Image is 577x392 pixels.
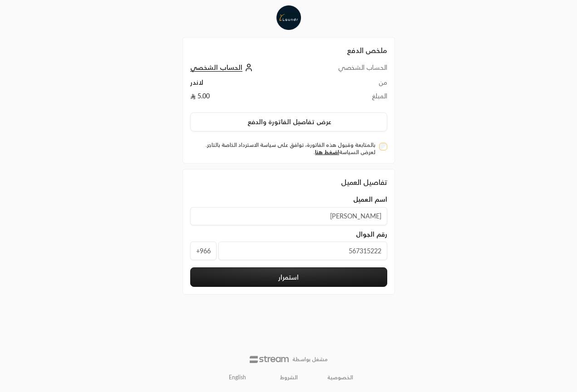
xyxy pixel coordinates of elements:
[353,195,387,204] span: اسم العميل
[292,356,328,363] p: مشغل بواسطة
[356,230,387,239] span: رقم الجوال
[190,92,302,105] td: 5.00
[190,242,217,260] span: +966
[327,374,353,381] a: الخصوصية
[302,78,387,92] td: من
[194,141,376,156] label: بالمتابعة وقبول هذه الفاتورة، توافق على سياسة الاسترداد الخاصة بالتاجر. لعرض السياسة .
[302,63,387,78] td: الحساب الشخصي
[276,5,301,30] img: Company Logo
[190,112,387,131] button: عرض تفاصيل الفاتورة والدفع
[190,177,387,188] div: تفاصيل العميل
[190,63,255,71] a: الحساب الشخصي
[302,92,387,105] td: المبلغ
[190,63,242,72] span: الحساب الشخصي
[224,370,251,385] a: English
[315,149,339,155] a: اضغط هنا
[190,45,387,56] h2: ملخص الدفع
[218,242,387,260] input: رقم الجوال
[190,78,302,92] td: لاندر
[190,207,387,225] input: اسم العميل
[280,374,298,381] a: الشروط
[190,267,387,287] button: استمرار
